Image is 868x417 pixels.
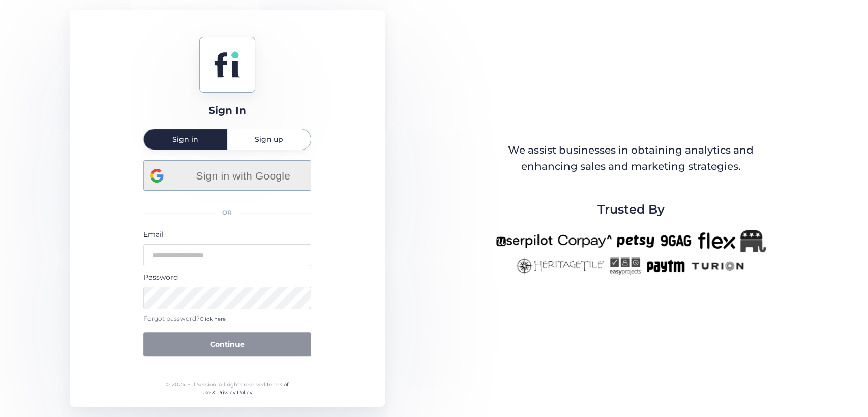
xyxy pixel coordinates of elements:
[255,136,283,143] span: Sign up
[208,103,246,118] div: Sign In
[172,136,198,143] span: Sign in
[182,167,305,184] span: Sign in with Google
[617,230,654,252] img: petsy-new.png
[698,230,735,252] img: flex-new.png
[646,257,685,275] img: paytm-new.png
[496,230,553,252] img: userpilot-new.png
[516,257,604,275] img: heritagetile-new.png
[143,229,311,240] div: Email
[161,381,293,397] div: © 2024 FullSession. All rights reserved.
[200,316,226,322] span: Click here
[143,332,311,356] button: Continue
[496,142,765,174] div: We assist businesses in obtaining analytics and enhancing sales and marketing strategies.
[690,257,745,275] img: turion-new.png
[143,202,311,224] div: OR
[597,200,664,219] span: Trusted By
[558,230,612,252] img: corpay-new.png
[143,314,311,324] div: Forgot password?
[659,230,693,252] img: 9gag-new.png
[143,272,311,283] div: Password
[740,230,766,252] img: Republicanlogo-bw.png
[609,257,641,275] img: easyprojects-new.png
